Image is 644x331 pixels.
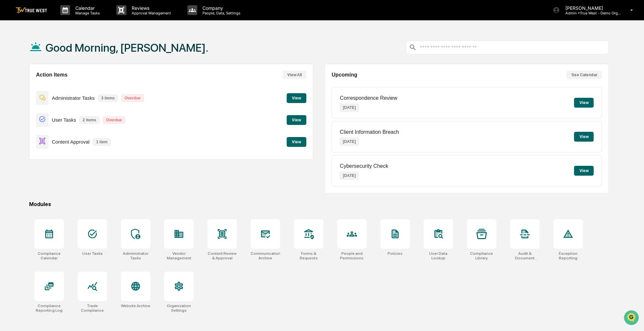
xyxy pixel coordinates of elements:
[36,72,67,78] h2: Action Items
[574,132,594,142] button: View
[29,56,90,61] div: We're available if you need us!
[14,50,26,61] img: 8933085812038_c878075ebb4cc5468115_72.jpg
[13,128,41,135] span: Data Lookup
[287,116,306,123] a: View
[102,71,119,79] button: See all
[7,129,12,134] div: 🔎
[424,251,453,260] div: User Data Lookup
[164,304,194,313] div: Organization Settings
[337,251,367,260] div: People and Permissions
[553,251,583,260] div: Exception Reporting
[65,144,79,149] span: Pylon
[70,11,103,15] p: Manage Tasks
[93,138,111,146] p: 1 item
[340,95,397,101] p: Correspondence Review
[207,251,237,260] div: Content Review & Approval
[560,11,621,15] p: Admin • True West - Demo Organization
[78,304,107,313] div: Trade Compliance
[13,116,42,122] span: Preclearance
[340,138,359,146] p: [DATE]
[121,304,150,308] div: Website Archive
[54,116,81,122] span: Attestations
[46,41,208,54] h1: Good Morning, [PERSON_NAME].
[52,117,76,123] p: User Tasks
[29,201,609,207] div: Modules
[126,5,174,11] p: Reviews
[79,116,99,124] p: 2 items
[98,95,118,102] p: 3 items
[287,138,306,145] a: View
[47,116,53,122] div: 🗄️
[121,251,150,260] div: Administrator Tasks
[121,95,144,102] p: Overdue
[340,172,359,180] p: [DATE]
[4,113,45,125] a: 🖐️Preclearance
[34,251,64,260] div: Compliance Calendar
[467,251,496,260] div: Compliance Library
[197,5,244,11] p: Company
[340,163,388,169] p: Cybersecurity Check
[287,95,306,101] a: View
[7,72,44,78] div: Past conversations
[340,104,359,112] p: [DATE]
[331,72,357,78] h2: Upcoming
[287,93,306,103] button: View
[164,251,194,260] div: Vendor Management
[574,98,594,108] button: View
[82,251,103,256] div: User Tasks
[70,5,103,11] p: Calendar
[16,7,47,13] img: logo
[111,52,119,60] button: Start new chat
[566,71,602,79] button: See Calendar
[58,89,71,94] span: [DATE]
[574,166,594,176] button: View
[7,13,119,24] p: How can we help?
[283,71,306,79] button: View All
[294,251,323,260] div: Forms & Requests
[251,251,280,260] div: Communications Archive
[126,11,174,15] p: Approval Management
[45,113,84,125] a: 🗄️Attestations
[560,5,621,11] p: [PERSON_NAME]
[197,11,244,15] p: People, Data, Settings
[388,251,403,256] div: Policies
[7,50,18,61] img: 1746055101610-c473b297-6a78-478c-a979-82029cc54cd1
[52,95,95,101] p: Administrator Tasks
[340,129,399,135] p: Client Information Breach
[287,137,306,147] button: View
[46,144,79,149] a: Powered byPylon
[287,115,306,125] button: View
[29,50,107,56] div: Start new chat
[7,82,17,93] img: Sigrid Alegria
[4,126,44,137] a: 🔎Data Lookup
[20,89,53,94] span: [PERSON_NAME]
[54,89,57,94] span: •
[103,116,125,124] p: Overdue
[510,251,540,260] div: Audit & Document Logs
[623,309,641,327] iframe: Open customer support
[34,304,64,313] div: Compliance Reporting Log
[7,116,12,122] div: 🖐️
[52,139,89,145] p: Content Approval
